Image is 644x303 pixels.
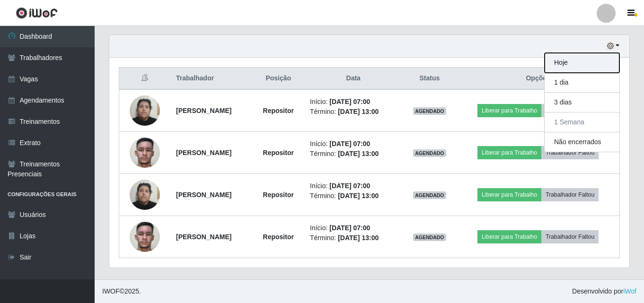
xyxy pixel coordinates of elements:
li: Término: [310,233,397,243]
th: Opções [457,68,619,90]
span: IWOF [102,287,120,295]
span: Desenvolvido por [572,286,636,296]
span: AGENDADO [413,149,446,157]
button: Não encerrados [545,132,619,152]
button: Trabalhador Faltou [541,188,599,201]
strong: [PERSON_NAME] [176,107,231,114]
li: Início: [310,181,397,191]
time: [DATE] 07:00 [329,224,370,232]
button: 1 Semana [545,113,619,132]
img: 1726751740044.jpeg [130,210,160,264]
time: [DATE] 07:00 [329,182,370,190]
th: Status [402,68,457,90]
strong: [PERSON_NAME] [176,191,231,199]
time: [DATE] 13:00 [338,150,379,157]
strong: Repositor [263,233,294,241]
time: [DATE] 13:00 [338,192,379,199]
a: iWof [623,287,636,295]
img: 1735996269854.jpeg [130,90,160,130]
button: Trabalhador Faltou [541,104,599,117]
button: Liberar para Trabalho [477,230,541,243]
time: [DATE] 07:00 [329,98,370,105]
button: Liberar para Trabalho [477,146,541,159]
button: Trabalhador Faltou [541,230,599,243]
button: Liberar para Trabalho [477,104,541,117]
li: Início: [310,223,397,233]
span: AGENDADO [413,191,446,199]
th: Trabalhador [170,68,252,90]
li: Término: [310,191,397,201]
li: Término: [310,107,397,117]
li: Início: [310,139,397,149]
strong: Repositor [263,107,294,114]
strong: Repositor [263,191,294,199]
span: © 2025 . [102,286,141,296]
button: 1 dia [545,73,619,93]
strong: [PERSON_NAME] [176,149,231,156]
img: 1726751740044.jpeg [130,126,160,180]
button: Trabalhador Faltou [541,146,599,159]
img: 1735996269854.jpeg [130,174,160,215]
time: [DATE] 07:00 [329,140,370,147]
button: Liberar para Trabalho [477,188,541,201]
span: AGENDADO [413,107,446,115]
th: Data [304,68,402,90]
li: Término: [310,149,397,159]
strong: Repositor [263,149,294,156]
button: Hoje [545,53,619,73]
button: 3 dias [545,93,619,113]
time: [DATE] 13:00 [338,108,379,115]
strong: [PERSON_NAME] [176,233,231,241]
th: Posição [252,68,304,90]
span: AGENDADO [413,234,446,241]
img: CoreUI Logo [16,7,58,19]
time: [DATE] 13:00 [338,234,379,242]
li: Início: [310,97,397,107]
